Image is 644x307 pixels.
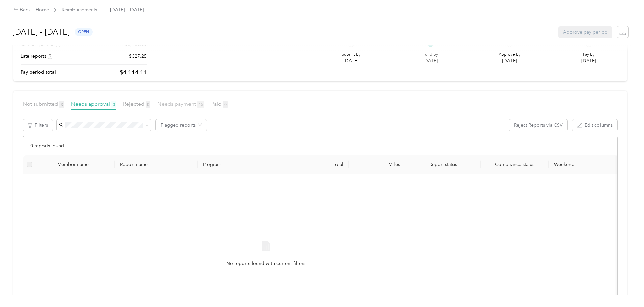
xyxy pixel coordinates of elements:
p: [DATE] [499,57,521,64]
div: 0 reports found [23,136,617,155]
a: Home [36,7,49,13]
p: Pay period total [21,69,56,76]
th: Report name [115,155,198,174]
p: $4,114.11 [120,68,147,77]
p: [DATE] [581,57,596,64]
p: [DATE] [342,57,361,64]
p: Submit by [342,52,361,58]
a: Reimbursements [62,7,97,13]
span: Needs payment [157,101,204,107]
button: Reject Reports via CSV [509,119,567,131]
span: Needs approval [71,101,116,107]
span: Paid [211,101,228,107]
span: 0 [223,101,228,108]
span: 0 [146,101,150,108]
div: Late reports [21,53,52,60]
span: 0 [111,101,116,108]
span: Compliance status [486,162,543,167]
div: Member name [57,162,109,167]
iframe: Everlance-gr Chat Button Frame [606,269,644,307]
button: Filters [23,119,53,131]
p: Fund by [423,52,438,58]
span: 3 [59,101,64,108]
p: $327.25 [129,53,147,60]
span: Rejected [123,101,150,107]
span: open [75,28,93,36]
p: Pay by [581,52,596,58]
span: Not submitted [23,101,64,107]
th: Member name [35,155,115,174]
span: 15 [197,101,204,108]
p: [DATE] [423,57,438,64]
button: Edit columns [572,119,617,131]
span: No reports found with current filters [226,260,305,267]
p: Approve by [499,52,521,58]
p: Weekend [554,162,612,167]
div: Back [13,6,31,14]
th: Program [198,155,292,174]
div: Miles [354,162,400,167]
span: [DATE] - [DATE] [110,6,144,13]
span: Report status [411,162,475,167]
h1: [DATE] - [DATE] [12,24,70,40]
div: Total [297,162,343,167]
button: Flagged reports [156,119,207,131]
